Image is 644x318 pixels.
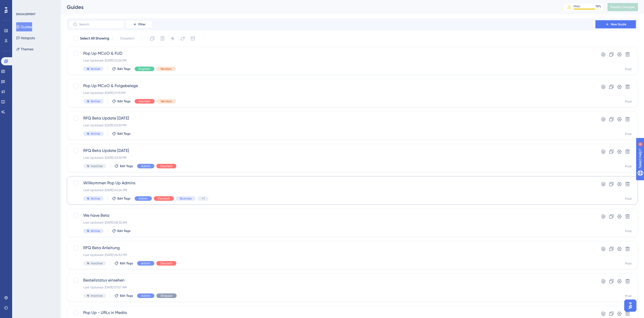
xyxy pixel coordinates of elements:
button: Guides [16,22,32,31]
span: Admin [141,261,150,265]
span: Deutsch [160,261,172,265]
input: Search [79,23,120,26]
button: Edit Tags [112,196,131,201]
div: Last Updated: [DATE] 04:24 PM [83,188,581,192]
div: Last Updated: [DATE] 04:52 PM [83,253,581,257]
button: Themes [16,45,33,54]
span: Willkommen Pop Up Admins [83,180,581,186]
span: Active [91,229,100,233]
button: Edit Tags [114,261,133,265]
span: Inactive [91,164,102,168]
div: Prod [625,294,632,298]
span: Deutsch [158,196,170,201]
div: Last Updated: [DATE] 07:57 AM [83,285,581,289]
span: RFQ Beta Update [DATE] [83,115,581,121]
span: Deutsch [160,164,172,168]
span: Deutsch [139,99,151,103]
button: Edit Tags [112,67,131,71]
button: Edit Tags [112,229,131,233]
span: Active [91,67,100,71]
span: Filter [138,22,146,26]
button: Edit Tags [112,132,131,136]
button: Hotspots [16,33,35,43]
div: Last Updated: [DATE] 03:39 PM [83,156,581,160]
span: Vendors [160,67,172,71]
div: Prod [625,262,632,266]
span: Admin [141,164,150,168]
div: Last Updated: [DATE] 08:32 AM [83,221,581,225]
span: Active [91,99,100,103]
div: Last Updated: [DATE] 02:26 PM [83,58,581,63]
span: Edit Tags [117,99,131,103]
span: Admin [141,294,150,298]
span: Pop Up - URLs in Media [83,310,581,316]
iframe: UserGuiding AI Assistant Launcher [623,298,638,313]
span: Edit Tags [117,229,131,233]
span: Edit Tags [120,261,133,265]
span: Active [91,196,100,201]
span: +1 [202,196,204,201]
span: Pop Up MCoO & FUD [83,50,581,56]
div: Prod [625,100,632,104]
span: Select All Showing [80,35,109,42]
div: Guides [67,4,550,11]
div: 4 [35,3,37,7]
span: Publish Changes [611,5,635,9]
div: Prod [625,197,632,201]
div: Last Updated: [DATE] 03:39 PM [83,123,581,127]
span: Shopper [160,294,173,298]
div: Last Updated: [DATE] 01:13 PM [83,91,581,95]
div: Prod [625,229,632,233]
button: Filter [127,20,152,28]
div: Prod [625,67,632,71]
button: Edit Tags [112,99,131,103]
span: Admin [139,196,148,201]
span: Inactive [91,294,102,298]
span: Bestellstatus einsehen [83,277,581,283]
button: Edit Tags [114,294,133,298]
span: Active [91,132,100,136]
span: Inactive [91,261,102,265]
div: 78 % [595,4,601,8]
span: Deselect [120,35,134,42]
span: Edit Tags [120,294,133,298]
span: Edit Tags [117,67,131,71]
div: MAU [574,4,580,8]
span: Need Help? [12,1,32,7]
span: Business [180,196,192,201]
div: ENGAGEMENT [16,12,35,16]
button: Publish Changes [608,3,638,11]
span: Vendors [161,99,172,103]
span: Pop Up MCoO & Folgebelege [83,83,581,89]
button: Edit Tags [114,164,133,168]
button: New Guide [595,20,636,28]
button: Deselect [116,34,139,43]
span: New Guide [611,22,626,26]
span: Englisch [139,67,150,71]
div: Prod [625,164,632,168]
span: RFQ Beta Update [DATE] [83,148,581,154]
div: Prod [625,132,632,136]
span: Edit Tags [120,164,133,168]
span: We have Beta [83,212,581,218]
span: RFQ Beta Anleitung [83,245,581,251]
span: Edit Tags [117,132,131,136]
span: Edit Tags [117,196,131,201]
